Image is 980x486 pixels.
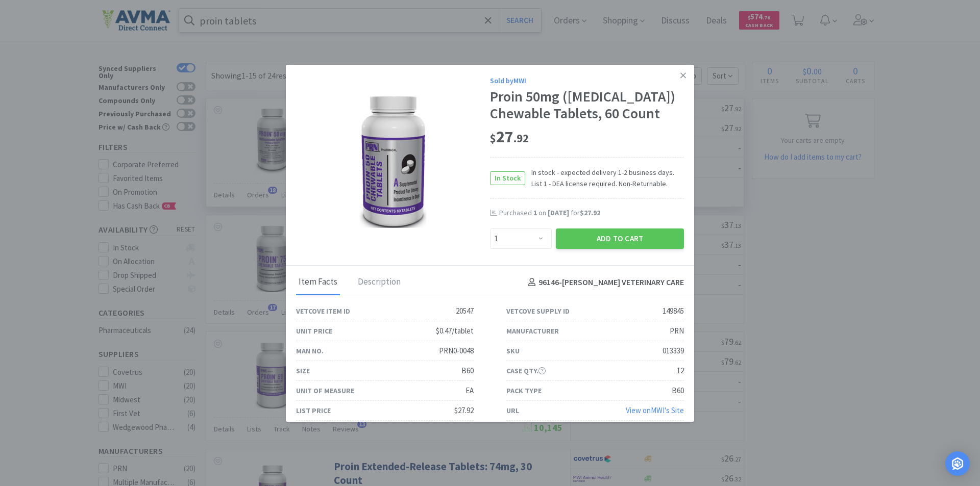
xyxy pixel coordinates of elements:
span: $27.92 [580,208,600,217]
div: $0.47/tablet [436,325,474,337]
div: PRN [670,325,684,337]
div: B60 [672,385,684,397]
div: B60 [461,365,474,377]
h4: 96146 - [PERSON_NAME] VETERINARY CARE [524,276,684,289]
div: Case Qty. [506,365,546,376]
span: In stock - expected delivery 1-2 business days. List 1 - DEA license required. Non-Returnable. [525,167,684,190]
img: dc22b2b93e92400c9c4da9878d6bf24f_149845.png [349,95,437,228]
div: URL [506,405,519,416]
div: Description [355,270,403,295]
div: Sold by MWI [490,75,684,86]
div: Man No. [296,345,324,356]
div: Size [296,365,310,376]
div: SKU [506,345,520,356]
div: 20547 [456,305,474,317]
div: Vetcove Supply ID [506,305,570,317]
span: 1 [533,208,537,217]
div: $27.92 [454,404,474,417]
div: Proin 50mg ([MEDICAL_DATA]) Chewable Tablets, 60 Count [490,88,684,122]
div: 013339 [663,345,684,357]
span: In Stock [491,172,525,185]
span: $ [490,131,496,145]
span: 27 [490,126,529,147]
div: Manufacturer [506,325,559,337]
div: Purchased on for [499,208,684,218]
div: Unit of Measure [296,385,354,396]
div: Open Intercom Messenger [945,451,970,476]
div: PRN0-0048 [439,345,474,357]
div: 12 [677,365,684,377]
div: Item Facts [296,270,340,295]
div: Pack Type [506,385,542,396]
span: . 92 [513,131,529,145]
a: View onMWI's Site [626,405,684,415]
button: Add to Cart [556,228,684,249]
div: List Price [296,405,331,416]
div: Unit Price [296,325,332,337]
div: 149845 [663,305,684,317]
div: Vetcove Item ID [296,305,350,317]
div: EA [465,385,474,397]
span: [DATE] [548,208,569,217]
